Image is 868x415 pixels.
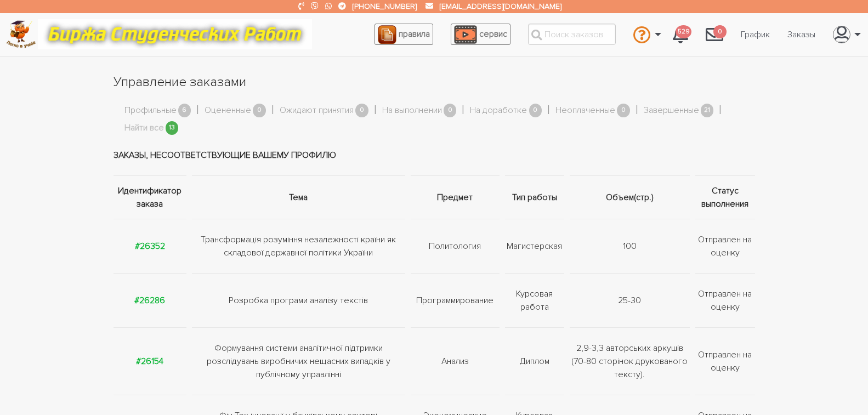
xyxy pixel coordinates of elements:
[693,219,755,274] td: Отправлен на оценку
[779,24,824,45] a: Заказы
[676,25,691,39] span: 529
[693,274,755,328] td: Отправлен на оценку
[38,19,312,49] img: motto-12e01f5a76059d5f6a28199ef077b1f78e012cfde436ab5cf1d4517935686d32.gif
[114,176,189,219] th: Идентификатор заказа
[399,29,430,39] span: правила
[567,176,693,219] th: Объем(стр.)
[114,73,755,92] h1: Управление заказами
[502,176,567,219] th: Тип работы
[136,356,163,367] a: #26154
[502,219,567,274] td: Магистерская
[253,104,266,117] span: 0
[408,274,502,328] td: Программирование
[408,328,502,395] td: Анализ
[470,104,527,118] a: На доработке
[166,121,179,135] span: 13
[408,219,502,274] td: Политология
[189,274,408,328] td: Розробка програми аналізу текстів
[124,104,177,118] a: Профильные
[189,176,408,219] th: Тема
[124,121,164,135] a: Найти все
[697,20,732,49] a: 0
[280,104,354,118] a: Ожидают принятия
[502,328,567,395] td: Диплом
[451,24,510,45] a: сервис
[178,104,191,117] span: 6
[713,25,727,39] span: 0
[444,104,457,117] span: 0
[6,20,36,48] img: logo-c4363faeb99b52c628a42810ed6dfb4293a56d4e4775eb116515dfe7f33672af.png
[408,176,502,219] th: Предмет
[567,219,693,274] td: 100
[355,104,368,117] span: 0
[555,104,615,118] a: Неоплаченные
[454,25,477,44] img: play_icon-49f7f135c9dc9a03216cfdbccbe1e3994649169d890fb554cedf0eac35a01ba8.png
[378,25,396,44] img: agreement_icon-feca34a61ba7f3d1581b08bc946b2ec1ccb426f67415f344566775c155b7f62c.png
[114,135,755,176] td: Заказы, несоответствующие вашему профилю
[205,104,251,118] a: Оцененные
[502,274,567,328] td: Курсовая работа
[567,328,693,395] td: 2,9-3,3 авторських аркушів (70-80 сторінок друкованого тексту).
[528,24,616,45] input: Поиск заказов
[189,328,408,395] td: Формування системи аналітичної підтримки розслідувань виробничих нещасних випадків у публічному у...
[617,104,630,117] span: 0
[382,104,442,118] a: На выполнении
[567,274,693,328] td: 25-30
[479,29,507,39] span: сервис
[693,328,755,395] td: Отправлен на оценку
[135,241,165,252] a: #26352
[664,20,697,49] a: 529
[440,2,561,11] a: [EMAIL_ADDRESS][DOMAIN_NAME]
[189,219,408,274] td: Трансформація розуміння незалежності країни як складової державної політики України
[732,24,779,45] a: График
[701,104,714,117] span: 21
[375,24,433,45] a: правила
[353,2,417,11] a: [PHONE_NUMBER]
[134,295,165,306] a: #26286
[693,176,755,219] th: Статус выполнения
[644,104,699,118] a: Завершенные
[529,104,542,117] span: 0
